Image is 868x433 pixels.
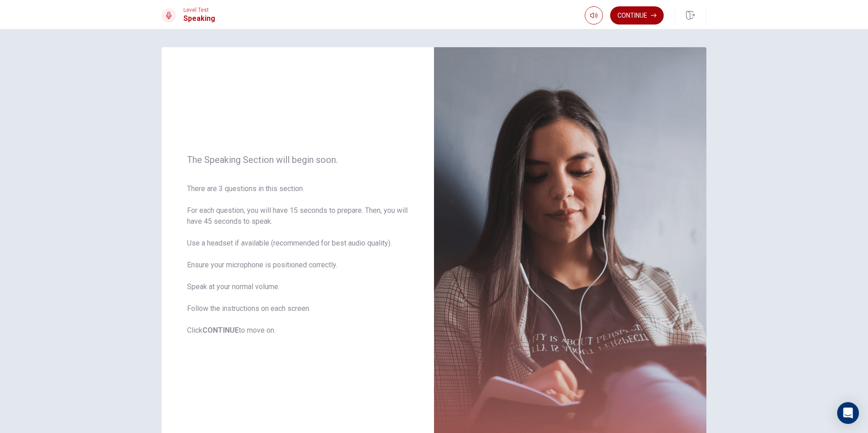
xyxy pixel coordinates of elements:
b: CONTINUE [202,326,239,335]
span: There are 3 questions in this section. For each question, you will have 15 seconds to prepare. Th... [187,183,409,336]
button: Continue [610,6,664,25]
div: Open Intercom Messenger [837,402,859,424]
span: Level Test [183,7,215,13]
span: The Speaking Section will begin soon. [187,154,409,165]
h1: Speaking [183,13,215,24]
